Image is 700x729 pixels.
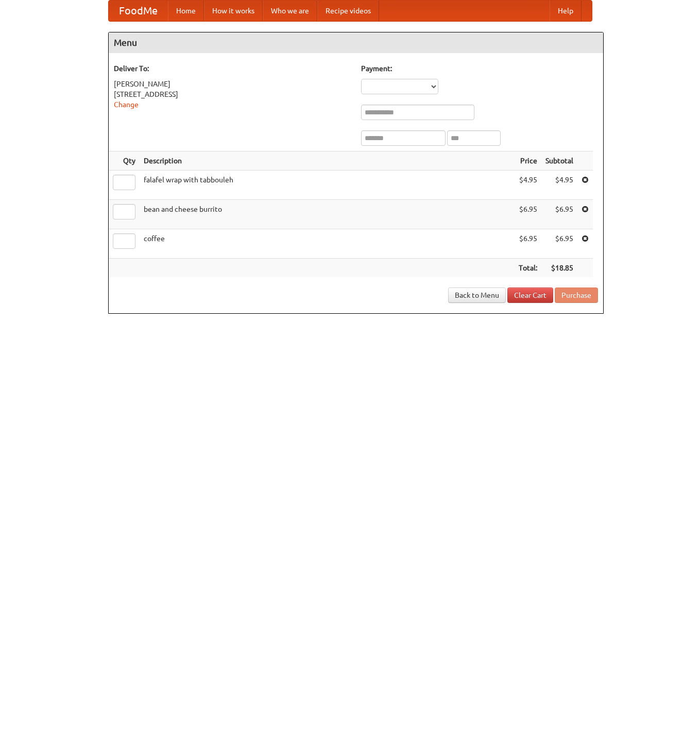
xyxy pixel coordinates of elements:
[541,200,577,229] td: $6.95
[114,89,351,99] div: [STREET_ADDRESS]
[114,63,351,74] h5: Deliver To:
[140,229,515,259] td: coffee
[109,32,603,53] h4: Menu
[448,287,506,303] a: Back to Menu
[109,1,168,21] a: FoodMe
[140,171,515,200] td: falafel wrap with tabbouleh
[361,63,598,74] h5: Payment:
[541,151,577,171] th: Subtotal
[515,229,541,259] td: $6.95
[541,259,577,278] th: $18.85
[515,200,541,229] td: $6.95
[515,171,541,200] td: $4.95
[140,151,515,171] th: Description
[541,171,577,200] td: $4.95
[555,287,598,303] button: Purchase
[263,1,317,21] a: Who we are
[515,259,541,278] th: Total:
[114,100,139,109] a: Change
[515,151,541,171] th: Price
[317,1,379,21] a: Recipe videos
[550,1,582,21] a: Help
[168,1,204,21] a: Home
[114,79,351,89] div: [PERSON_NAME]
[204,1,263,21] a: How it works
[109,151,140,171] th: Qty
[507,287,553,303] a: Clear Cart
[541,229,577,259] td: $6.95
[140,200,515,229] td: bean and cheese burrito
